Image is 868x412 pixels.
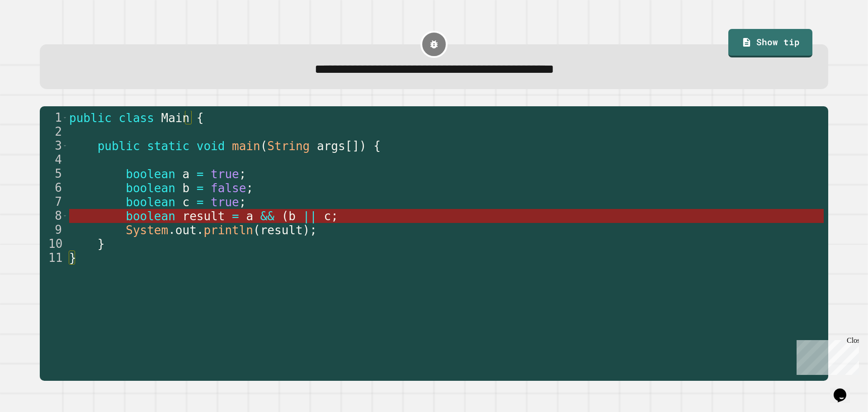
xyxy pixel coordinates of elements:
[161,111,190,125] span: Main
[183,181,190,195] span: b
[126,209,175,223] span: boolean
[303,209,317,223] span: ||
[246,209,254,223] span: a
[197,167,204,181] span: =
[830,376,859,403] iframe: chat widget
[260,209,274,223] span: &&
[40,139,68,153] div: 3
[232,209,239,223] span: =
[147,139,189,153] span: static
[126,167,175,181] span: boolean
[40,181,68,195] div: 6
[69,111,112,125] span: public
[260,223,303,237] span: result
[197,139,225,153] span: void
[62,111,67,125] span: Toggle code folding, rows 1 through 11
[40,223,68,237] div: 9
[268,139,310,153] span: String
[183,195,190,209] span: c
[197,195,204,209] span: =
[126,195,175,209] span: boolean
[98,139,140,153] span: public
[40,195,68,209] div: 7
[40,251,68,265] div: 11
[211,167,239,181] span: true
[62,209,67,223] span: Toggle code folding, row 8
[119,111,154,125] span: class
[175,223,197,237] span: out
[126,181,175,195] span: boolean
[317,139,345,153] span: args
[211,181,246,195] span: false
[4,4,62,57] div: Chat with us now!Close
[40,237,68,251] div: 10
[126,223,168,237] span: System
[211,195,239,209] span: true
[204,223,254,237] span: println
[40,111,68,125] div: 1
[62,139,67,153] span: Toggle code folding, rows 3 through 10
[183,167,190,181] span: a
[40,167,68,181] div: 5
[324,209,331,223] span: c
[232,139,260,153] span: main
[40,209,68,223] div: 8
[793,336,859,375] iframe: chat widget
[40,125,68,139] div: 2
[288,209,296,223] span: b
[728,29,812,58] a: Show tip
[183,209,225,223] span: result
[197,181,204,195] span: =
[40,153,68,167] div: 4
